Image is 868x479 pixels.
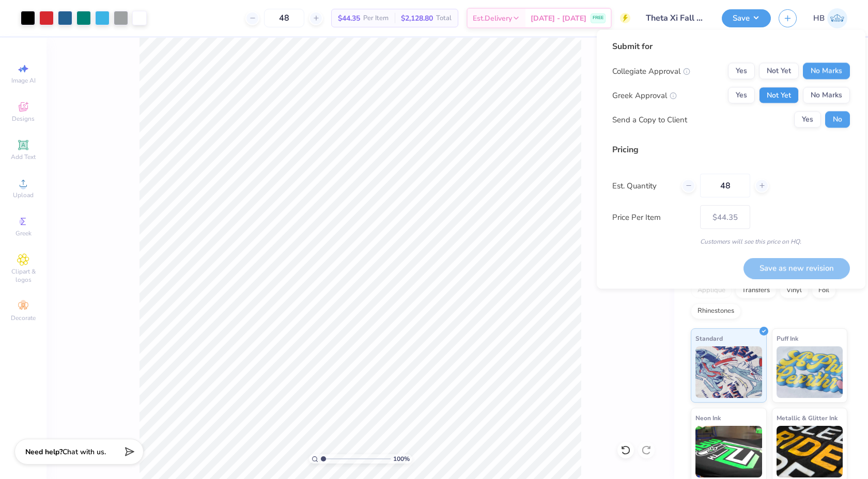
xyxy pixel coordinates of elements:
span: Designs [12,115,35,123]
div: Collegiate Approval [612,65,690,77]
button: Yes [794,111,821,128]
div: Vinyl [780,283,809,298]
input: – – [700,174,750,198]
div: Greek Approval [612,89,677,101]
span: Add Text [11,153,36,161]
span: Clipart & logos [5,267,41,284]
button: No Marks [803,63,850,79]
div: Send a Copy to Client [612,114,687,125]
img: Metallic & Glitter Ink [777,426,843,477]
div: Applique [691,283,732,298]
div: Foil [812,283,836,298]
button: Save [722,9,771,27]
span: $2,128.80 [401,13,433,24]
input: Untitled Design [638,8,714,28]
span: Chat with us. [63,447,106,457]
button: Yes [728,87,755,104]
span: HB [813,12,825,24]
div: Transfers [735,283,777,298]
img: Neon Ink [695,426,762,477]
img: Puff Ink [777,346,843,398]
label: Price Per Item [612,211,692,223]
div: Pricing [612,143,850,156]
span: Neon Ink [695,412,721,423]
span: Decorate [11,314,36,322]
div: Rhinestones [691,304,741,319]
span: Puff Ink [777,333,798,344]
span: Greek [16,229,32,237]
div: Submit for [612,40,850,53]
span: Total [436,13,452,24]
button: No Marks [803,87,850,104]
img: Standard [695,346,762,398]
input: – – [264,9,304,27]
span: Per Item [363,13,389,24]
div: Customers will see this price on HQ. [612,237,850,246]
button: Not Yet [759,63,799,79]
span: $44.35 [338,13,360,24]
button: No [825,111,850,128]
button: Yes [728,63,755,79]
span: Est. Delivery [473,13,512,24]
span: FREE [593,14,603,22]
span: [DATE] - [DATE] [531,13,586,24]
img: Hawdyan Baban [827,8,847,28]
label: Est. Quantity [612,180,674,191]
button: Not Yet [759,87,799,104]
a: HB [813,8,847,28]
span: Standard [695,333,723,344]
span: Upload [13,191,34,199]
strong: Need help? [25,447,63,457]
span: Image AI [11,76,36,85]
span: Metallic & Glitter Ink [777,412,838,423]
span: 100 % [393,454,410,464]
